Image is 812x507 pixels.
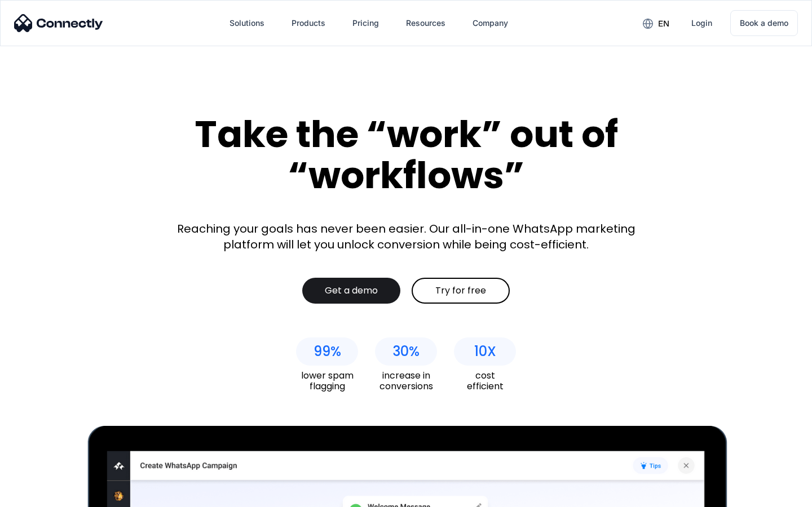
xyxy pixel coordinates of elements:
[406,15,445,31] div: Resources
[23,487,68,503] ul: Language list
[283,10,334,37] div: Products
[634,15,678,32] div: en
[352,15,379,31] div: Pricing
[292,15,325,31] div: Products
[435,285,486,296] div: Try for free
[412,278,510,304] a: Try for free
[730,10,798,36] a: Book a demo
[325,285,378,296] div: Get a demo
[473,15,508,31] div: Company
[169,221,643,252] div: Reaching your goals has never been easier. Our all-in-one WhatsApp marketing platform will let yo...
[302,278,400,304] a: Get a demo
[296,370,358,392] div: lower spam flagging
[375,370,437,392] div: increase in conversions
[397,10,454,37] div: Resources
[658,16,669,32] div: en
[392,344,420,359] div: 30%
[343,10,388,37] a: Pricing
[314,344,341,359] div: 99%
[682,10,721,37] a: Login
[14,14,103,32] img: Connectly Logo
[691,15,712,31] div: Login
[11,487,68,503] aside: Language selected: English
[230,15,264,31] div: Solutions
[474,344,496,359] div: 10X
[464,10,517,37] div: Company
[152,114,660,195] div: Take the “work” out of “workflows”
[220,10,273,37] div: Solutions
[454,370,516,392] div: cost efficient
